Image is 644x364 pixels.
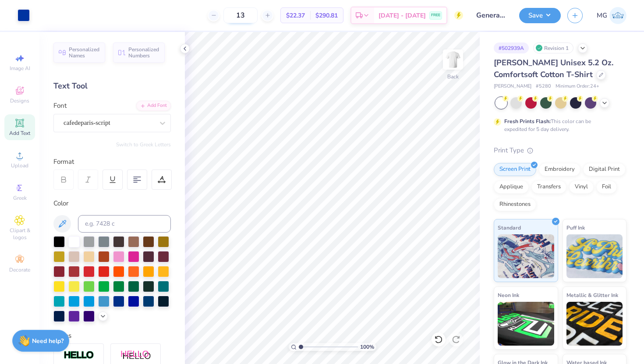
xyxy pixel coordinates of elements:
span: Decorate [9,266,30,273]
label: Font [53,101,67,111]
div: Embroidery [539,163,580,176]
div: Print Type [494,145,626,155]
a: MG [597,7,626,24]
input: – – [223,7,258,23]
span: $290.81 [315,11,338,20]
img: Metallic & Glitter Ink [566,302,623,346]
span: FREE [431,12,440,18]
div: Rhinestones [494,198,536,211]
img: Shadow [120,350,151,361]
div: This color can be expedited for 5 day delivery. [504,117,612,133]
span: 100 % [360,343,374,351]
input: e.g. 7428 c [78,215,171,233]
div: Applique [494,180,529,194]
div: Styles [53,331,171,341]
span: Designs [10,97,29,104]
div: Text Tool [53,80,171,92]
span: # 5280 [536,83,551,90]
div: Screen Print [494,163,536,176]
span: [DATE] - [DATE] [379,11,426,20]
span: Minimum Order: 24 + [556,83,599,90]
div: Transfers [531,180,566,194]
span: [PERSON_NAME] [494,83,531,90]
div: Add Font [136,101,171,111]
span: Image AI [10,65,30,72]
span: Personalized Numbers [128,46,159,59]
span: Puff Ink [566,223,585,232]
strong: Need help? [32,337,64,345]
span: Standard [498,223,521,232]
img: Neon Ink [498,302,554,346]
span: MG [597,11,607,21]
img: Puff Ink [566,234,623,278]
span: Metallic & Glitter Ink [566,290,618,300]
img: Stroke [64,350,94,360]
input: Untitled Design [470,7,513,24]
span: Clipart & logos [4,227,35,241]
div: Foil [596,180,617,194]
div: # 502939A [494,42,529,53]
div: Digital Print [583,163,626,176]
span: $22.37 [286,11,305,20]
button: Switch to Greek Letters [116,141,171,148]
img: Standard [498,234,554,278]
span: Personalized Names [69,46,100,59]
span: Neon Ink [498,290,519,300]
span: Greek [13,194,27,201]
button: Save [519,8,561,23]
span: Upload [11,162,28,169]
div: Revision 1 [533,42,573,53]
div: Format [53,157,172,167]
div: Color [53,198,171,209]
img: Back [444,51,462,68]
span: [PERSON_NAME] Unisex 5.2 Oz. Comfortsoft Cotton T-Shirt [494,57,613,80]
img: Miriam George [609,7,626,24]
span: Add Text [9,130,30,137]
div: Back [447,73,459,81]
strong: Fresh Prints Flash: [504,118,551,125]
div: Vinyl [569,180,594,194]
